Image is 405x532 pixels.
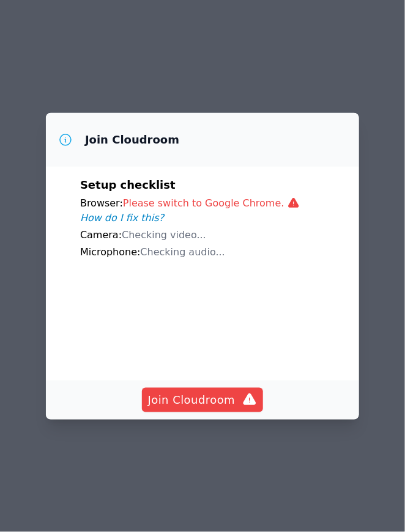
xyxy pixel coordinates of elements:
[80,229,122,241] span: Camera:
[123,197,305,209] span: Please switch to Google Chrome.
[80,178,176,191] span: Setup checklist
[148,392,258,409] span: Join Cloudroom
[142,388,264,412] button: Join Cloudroom
[85,133,179,147] h3: Join Cloudroom
[80,211,164,225] button: How do I fix this?
[122,229,206,241] span: Checking video...
[80,246,141,258] span: Microphone:
[80,197,123,209] span: Browser:
[141,246,225,258] span: Checking audio...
